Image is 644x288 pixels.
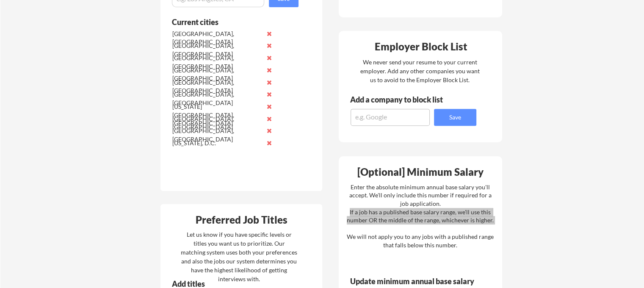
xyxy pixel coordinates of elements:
[163,215,320,225] div: Preferred Job Titles
[172,280,291,288] div: Add titles
[350,277,477,285] div: Update minimum annual base salary
[172,115,262,131] div: [GEOGRAPHIC_DATA], [GEOGRAPHIC_DATA]
[359,58,480,84] div: We never send your resume to your current employer. Add any other companies you want us to avoid ...
[172,78,262,95] div: [GEOGRAPHIC_DATA], [GEOGRAPHIC_DATA]
[350,96,456,103] div: Add a company to block list
[434,109,476,126] button: Save
[172,127,262,143] div: [GEOGRAPHIC_DATA], [GEOGRAPHIC_DATA]
[342,167,499,177] div: [Optional] Minimum Salary
[172,42,262,58] div: [GEOGRAPHIC_DATA], [GEOGRAPHIC_DATA]
[172,66,262,83] div: [GEOGRAPHIC_DATA], [GEOGRAPHIC_DATA]
[172,18,289,26] div: Current cities
[347,183,494,249] div: Enter the absolute minimum annual base salary you'll accept. We'll only include this number if re...
[172,30,262,46] div: [GEOGRAPHIC_DATA], [GEOGRAPHIC_DATA]
[172,102,262,127] div: [US_STATE][GEOGRAPHIC_DATA], [GEOGRAPHIC_DATA]
[181,230,297,283] div: Let us know if you have specific levels or titles you want us to prioritize. Our matching system ...
[172,54,262,70] div: [GEOGRAPHIC_DATA], [GEOGRAPHIC_DATA]
[172,139,262,147] div: [US_STATE], D.C.
[172,90,262,107] div: [GEOGRAPHIC_DATA], [GEOGRAPHIC_DATA]
[342,42,500,52] div: Employer Block List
